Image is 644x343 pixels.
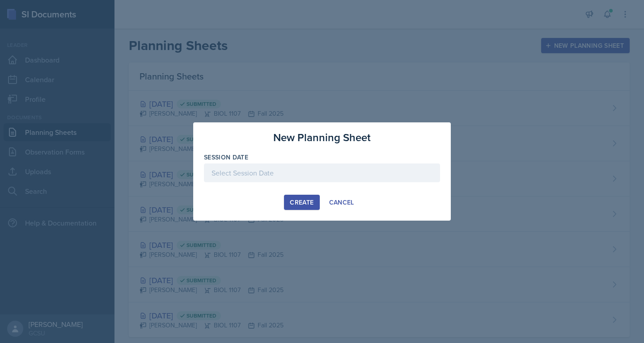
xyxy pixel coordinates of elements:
[290,199,314,206] div: Create
[204,153,248,162] label: Session Date
[273,130,371,146] h3: New Planning Sheet
[284,195,319,210] button: Create
[323,195,360,210] button: Cancel
[329,199,354,206] div: Cancel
